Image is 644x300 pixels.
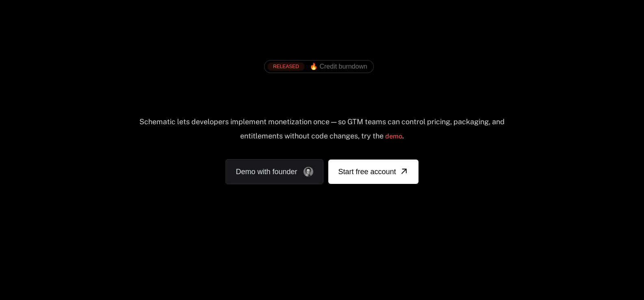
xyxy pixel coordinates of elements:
span: 🔥 Credit burndown [310,63,367,70]
a: [object Object] [328,160,418,184]
div: RELEASED [267,63,305,71]
img: Founder [304,167,313,177]
a: demo [385,127,402,146]
a: Demo with founder, ,[object Object] [226,159,323,184]
span: Start free account [338,166,396,177]
div: Schematic lets developers implement monetization once — so GTM teams can control pricing, packagi... [139,117,505,146]
a: [object Object],[object Object] [267,63,367,71]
